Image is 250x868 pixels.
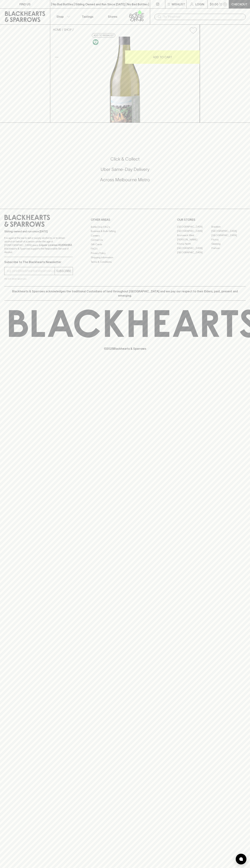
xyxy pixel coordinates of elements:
[91,238,159,242] a: Contact Us
[177,229,211,233] a: [GEOGRAPHIC_DATA]
[100,9,125,24] a: Stores
[91,260,159,264] a: Terms & Conditions
[211,242,246,246] a: Geelong
[177,238,211,242] a: [PERSON_NAME]
[7,289,243,298] p: Blackhearts & Sparrows acknowledges the traditional Custodians of land throughout [GEOGRAPHIC_DAT...
[75,9,100,24] a: Tastings
[231,2,247,6] p: Checkout
[91,233,159,238] a: Careers
[177,218,246,222] p: OUR STORES
[4,156,246,162] h5: Click & Collect
[7,268,55,274] input: e.g. jane@blackheartsandsparrows.com.au
[177,246,211,250] a: [GEOGRAPHIC_DATA]
[125,50,200,64] button: ADD TO CART
[91,229,159,233] a: Business & Bulk Gifting
[4,230,73,233] p: Sibling owned and run since [DATE]
[56,14,64,19] p: Shop
[211,225,246,229] a: Braddon
[55,267,73,275] button: SUBSCRIBE
[91,251,159,255] a: Privacy Policy
[177,233,211,238] a: Brunswick West
[91,255,159,260] a: Shipping Information
[39,244,72,246] strong: Liquor License #32064953
[56,269,71,273] p: SUBSCRIBE
[172,2,185,6] p: Wishlist
[210,2,218,6] p: $0.00
[50,9,75,24] button: Shop
[211,229,246,233] a: [GEOGRAPHIC_DATA]
[91,218,159,222] p: OTHER AREAS
[4,260,73,264] p: Subscribe to The Blackhearts Newsletter
[177,250,211,255] a: [GEOGRAPHIC_DATA]
[91,225,159,229] a: Bottle Drop FAQ's
[211,238,246,242] a: Fitzroy
[4,236,73,254] p: It is against the law to sell or supply alcohol to, or to obtain alcohol on behalf of a person un...
[50,37,200,123] img: 40954.png
[53,28,61,31] a: HOME
[92,38,99,46] a: Made without the use of any animal products.
[177,225,211,229] a: [GEOGRAPHIC_DATA]
[19,2,31,6] p: FIND US
[163,14,243,20] input: Try "Pinot noir"
[211,233,246,238] a: [GEOGRAPHIC_DATA]
[82,14,93,19] p: Tastings
[239,857,243,861] img: bubble-icon
[4,177,246,183] h5: Across Melbourne Metro
[92,33,115,38] button: Add to wishlist
[108,14,117,19] p: Stores
[188,26,198,35] button: Add to wishlist
[91,242,159,246] a: Gift Cards
[4,277,73,281] p: We will never spam you
[91,247,159,251] a: FAQ's
[195,2,204,6] p: Login
[64,28,72,31] a: SHOP
[211,246,246,250] a: Prahran
[93,39,98,45] img: Vegan
[153,55,172,59] p: ADD TO CART
[4,142,246,202] div: Call to action block
[177,242,211,246] a: Fitzroy North
[4,166,246,172] h5: Uber Same-Day Delivery
[224,3,226,5] p: 0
